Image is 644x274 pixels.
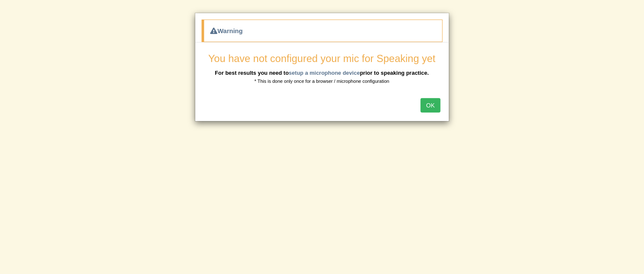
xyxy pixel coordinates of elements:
a: setup a microphone device [289,70,360,76]
button: OK [421,98,440,113]
small: * This is done only once for a browser / microphone configuration [255,79,390,84]
span: You have not configured your mic for Speaking yet [208,53,436,64]
div: Warning [202,20,443,42]
b: For best results you need to prior to speaking practice. [215,70,429,76]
